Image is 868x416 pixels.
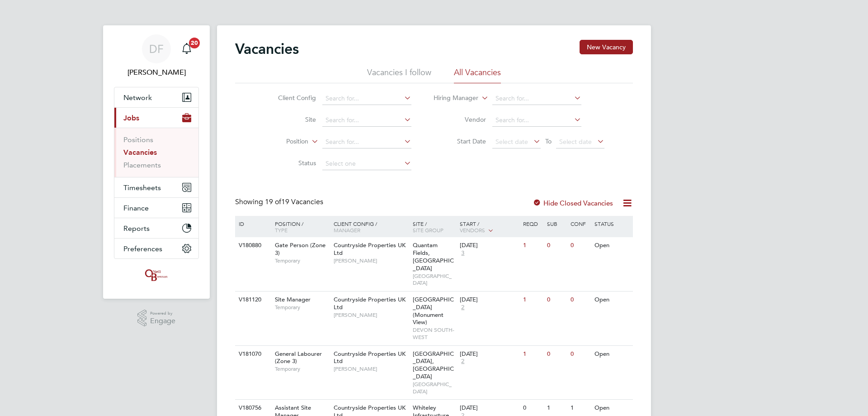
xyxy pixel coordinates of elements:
[367,67,431,83] li: Vacancies I follow
[568,237,592,254] div: 0
[123,93,152,102] span: Network
[334,296,406,311] span: Countryside Properties UK Ltd
[236,346,268,363] div: V181070
[454,67,501,83] li: All Vacancies
[114,128,198,177] div: Jobs
[143,268,170,282] img: oneillandbrennan-logo-retina.png
[178,34,196,63] a: 20
[114,239,198,258] button: Preferences
[460,296,519,304] div: [DATE]
[460,304,466,311] span: 2
[545,237,568,254] div: 0
[331,216,410,238] div: Client Config /
[264,115,316,124] label: Site
[123,224,150,233] span: Reports
[114,268,199,282] a: Go to home page
[322,114,411,127] input: Search for...
[123,161,161,169] a: Placements
[275,350,322,365] span: General Labourer (Zone 3)
[322,92,411,105] input: Search for...
[123,204,149,212] span: Finance
[265,197,281,206] span: 19 of
[236,237,268,254] div: V180880
[521,346,544,363] div: 1
[492,92,581,105] input: Search for...
[123,148,157,157] a: Vacancies
[334,241,406,257] span: Countryside Properties UK Ltd
[460,249,466,257] span: 3
[592,346,632,363] div: Open
[521,292,544,308] div: 1
[275,365,329,373] span: Temporary
[235,197,325,207] div: Showing
[275,257,329,264] span: Temporary
[150,317,175,325] span: Engage
[123,244,162,253] span: Preferences
[434,137,486,145] label: Start Date
[149,43,164,55] span: DF
[189,38,200,48] span: 20
[275,241,325,257] span: Gate Person (Zone 3)
[542,135,554,147] span: To
[334,350,406,365] span: Countryside Properties UK Ltd
[103,25,210,299] nav: Main navigation
[545,346,568,363] div: 0
[268,216,331,238] div: Position /
[495,138,528,146] span: Select date
[123,114,139,122] span: Jobs
[236,292,268,308] div: V181120
[114,218,198,238] button: Reports
[410,216,458,238] div: Site /
[150,310,175,317] span: Powered by
[114,177,198,197] button: Timesheets
[413,350,454,381] span: [GEOGRAPHIC_DATA], [GEOGRAPHIC_DATA]
[460,350,519,358] div: [DATE]
[114,34,199,78] a: DF[PERSON_NAME]
[275,226,288,234] span: Type
[256,137,308,146] label: Position
[434,115,486,124] label: Vendor
[413,226,443,234] span: Site Group
[413,296,454,326] span: [GEOGRAPHIC_DATA] (Monument View)
[592,292,632,308] div: Open
[275,296,311,303] span: Site Manager
[580,40,633,54] button: New Vacancy
[114,87,198,107] button: Network
[521,216,544,231] div: Reqd
[114,67,199,78] span: Dan Fry
[426,94,478,103] label: Hiring Manager
[123,135,153,144] a: Positions
[413,273,456,287] span: [GEOGRAPHIC_DATA]
[592,216,632,231] div: Status
[265,197,323,206] span: 19 Vacancies
[460,404,519,412] div: [DATE]
[545,216,568,231] div: Sub
[458,216,521,239] div: Start /
[413,326,456,340] span: DEVON SOUTH-WEST
[568,292,592,308] div: 0
[334,226,360,234] span: Manager
[460,226,485,234] span: Vendors
[264,159,316,167] label: Status
[568,346,592,363] div: 0
[322,136,411,148] input: Search for...
[460,358,466,365] span: 2
[533,199,613,207] label: Hide Closed Vacancies
[236,216,268,231] div: ID
[123,183,161,192] span: Timesheets
[568,216,592,231] div: Conf
[460,242,519,249] div: [DATE]
[545,292,568,308] div: 0
[137,310,176,327] a: Powered byEngage
[559,138,592,146] span: Select date
[114,108,198,128] button: Jobs
[521,237,544,254] div: 1
[114,198,198,218] button: Finance
[334,365,408,373] span: [PERSON_NAME]
[275,304,329,311] span: Temporary
[334,257,408,264] span: [PERSON_NAME]
[334,311,408,319] span: [PERSON_NAME]
[322,158,411,170] input: Select one
[492,114,581,127] input: Search for...
[264,94,316,102] label: Client Config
